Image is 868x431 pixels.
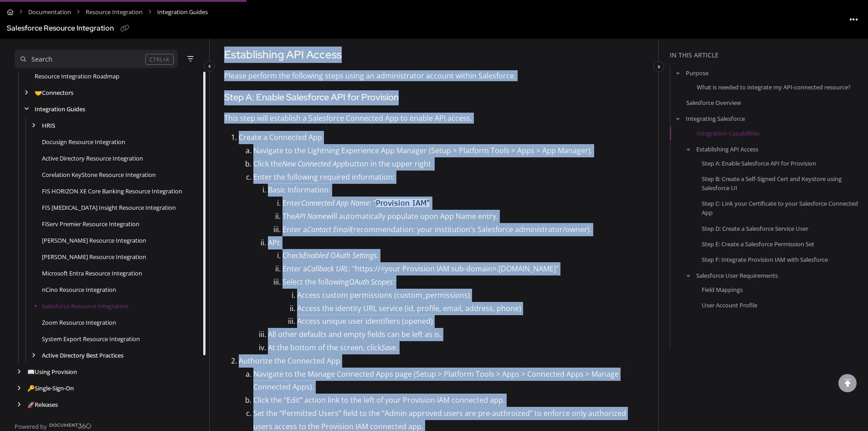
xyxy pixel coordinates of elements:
button: Category toggle [204,61,215,72]
a: Integrating Salesforce [686,114,745,123]
a: Establishing API Access [696,144,758,153]
h3: Establishing API Access [224,47,644,63]
button: Copy link of [118,21,132,36]
button: arrow [684,270,693,280]
span: 🚀 [27,400,35,409]
p: Enter : " [282,197,644,210]
div: arrow [15,400,24,409]
div: In this article [670,50,864,60]
div: arrow [22,105,31,114]
p: Access unique user identifiers (opened) [297,315,644,328]
a: Integration Guides [35,104,85,114]
a: Releases [27,400,58,409]
p: Basic Information: [268,183,644,197]
p: Click the “Edit” action link to the left of your Provision IAM connected app. [253,394,644,407]
a: Purpose [686,68,709,78]
button: Filter [185,53,196,64]
p: Select the following [282,275,644,289]
span: 🔑 [27,384,35,392]
a: FiServ Premier Resource Integration [42,219,139,228]
a: Salesforce Resource Integration [42,301,128,311]
a: System Export Resource Integration [42,334,140,343]
a: Active Directory Best Practices [42,351,123,360]
a: Docusign Resource Integration [42,137,125,146]
a: FIS IBS Insight Resource Integration [42,203,176,212]
a: Powered by Document360 - opens in a new tab [15,420,92,431]
div: scroll to top [838,374,857,392]
a: Corelation KeyStone Resource Integration [42,170,156,179]
a: Step C: Link your Certificate to your Salesforce Connected App [702,199,864,217]
span: Provision IAM" [376,199,430,207]
p: Enter the following required information: [253,171,644,184]
a: Salesforce User Requirements [696,271,778,280]
p: Enter a : "https://<your Provision IAM sub-domain>.[DOMAIN_NAME]" [282,262,644,275]
a: Step E: Create a Salesforce Permission Set [702,239,814,248]
a: Jack Henry SilverLake Resource Integration [42,236,146,245]
div: CTRL+K [145,54,174,65]
p: Navigate to the Lightning Experience App Manager (Setup > Platform Tools > Apps > App Manager). [253,144,644,157]
em: Callback URL [307,264,349,274]
button: Search [15,50,178,68]
span: Powered by [15,422,47,431]
p: Create a Connected App [239,131,644,144]
p: Navigate to the Manage Connected Apps page (Setup > Platform Tools > Apps > Connected Apps > Mana... [253,368,644,394]
img: Document360 [49,423,92,429]
span: Integration Guides [157,5,208,19]
p: All other defaults and empty fields can be left as is. [268,328,644,341]
span: 🤝 [35,88,42,97]
a: Resource Integration [86,5,143,19]
em: Connected App Name [301,198,370,208]
a: Jack Henry Symitar Resource Integration [42,252,146,261]
a: Field Mappings [702,285,743,294]
p: The will automatically populate upon App Name entry. [282,210,644,223]
a: Documentation [28,5,71,19]
p: Enter a (recommendation: your institution's Salesforce administrator/owner). [282,223,644,236]
button: Category toggle [653,61,664,72]
a: Step A: Enable Salesforce API for Provision [702,159,816,168]
p: Please perform the following steps using an administrator account within Salesforce. [224,70,644,81]
p: API: [268,236,644,249]
em: Save [381,343,396,353]
a: Step F: Integrate Provision IAM with Salesforce [702,255,828,264]
button: arrow [674,114,682,124]
a: Connectors [35,88,73,97]
a: Active Directory Resource Integration [42,154,143,163]
p: Access the identity URL service (id, profile, email, address, phone) [297,302,644,315]
em: API Name [295,211,326,221]
div: arrow [15,368,24,376]
button: arrow [684,144,693,154]
em: Enabled OAuth Settings. [303,250,379,260]
p: This step will establish a Salesforce Connected App to enable API access. [224,113,644,124]
h4: Step A: Enable Salesforce API for Provision [224,90,644,105]
div: arrow [29,121,38,130]
a: Step B: Create a Self-Signed Cert and Keystore using Salesforce UI [702,174,864,192]
em: New Connected App [282,159,345,169]
button: arrow [674,68,682,78]
p: Access custom permissions (custom_permissions) [297,289,644,302]
a: Salesforce Overview [686,98,741,107]
a: nCino Resource Integration [42,285,116,294]
a: FIS HORIZON XE Core Banking Resource Integration [42,187,182,196]
a: Integration Capabilities [697,128,760,137]
a: User Account Profile [702,301,757,310]
a: Step D: Create a Salesforce Service User [702,223,808,233]
p: Check [282,249,644,262]
a: Microsoft Entra Resource Integration [42,269,142,278]
a: Using Provision [27,367,77,376]
div: arrow [29,351,38,360]
a: Single-Sign-On [27,384,74,393]
button: Article more options [847,12,861,26]
div: arrow [15,384,24,393]
div: arrow [22,88,31,97]
a: Resource Integration Roadmap [35,72,119,81]
div: Salesforce Resource Integration [7,22,114,35]
a: What is needed to integrate my API-connected resource? [697,83,851,92]
p: Authorize the Connected App [239,354,644,368]
em: Contact Email [307,224,351,234]
em: OAuth Scopes: [349,277,395,287]
p: At the bottom of the screen, click . [268,341,644,354]
a: Home [7,5,14,19]
div: Search [31,54,52,64]
p: Click the button in the upper right. [253,157,644,171]
a: HRIS [42,121,55,130]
